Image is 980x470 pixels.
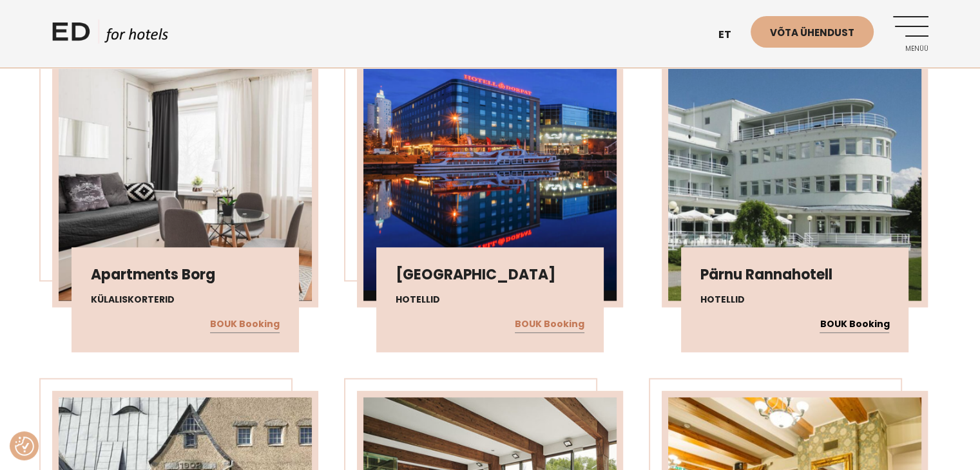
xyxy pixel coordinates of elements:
[363,41,617,301] img: Screenshot-2024-09-30-at-14.41.29-450x450.png
[91,293,280,306] h4: Külaliskorterid
[59,41,312,301] img: Screenshot-2024-10-02-at-14.17.17-450x450.png
[15,437,34,456] button: Nõusolekueelistused
[751,16,874,48] a: Võta ühendust
[15,437,34,456] img: Revisit consent button
[668,41,921,301] img: Screenshot-2024-09-30-at-11.51.18-450x450.png
[515,316,584,333] a: BOUK Booking
[52,19,168,52] a: ED HOTELS
[893,45,928,53] span: Menüü
[712,19,751,51] a: et
[210,316,280,333] a: BOUK Booking
[820,316,889,333] a: BOUK Booking
[700,293,889,306] h4: Hotellid
[700,267,889,283] h3: Pärnu Rannahotell
[396,267,584,283] h3: [GEOGRAPHIC_DATA]
[396,293,584,306] h4: Hotellid
[893,16,928,52] a: Menüü
[91,267,280,283] h3: Apartments Borg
